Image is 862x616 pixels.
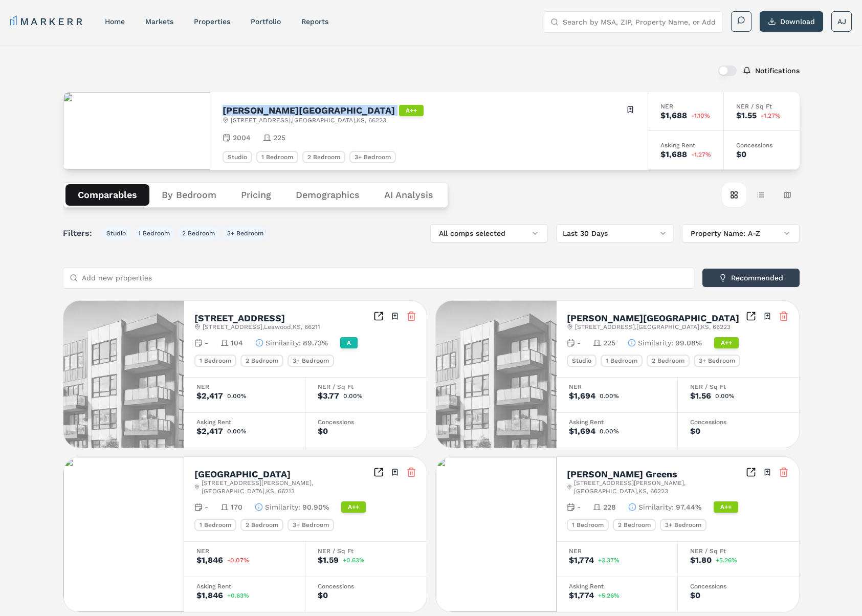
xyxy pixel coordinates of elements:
[691,113,710,119] span: -1.10%
[399,105,424,116] div: A++
[577,502,581,512] span: -
[569,591,594,600] div: $1,774
[690,384,787,390] div: NER / Sq Ft
[660,150,687,159] div: $1,688
[196,591,223,600] div: $1,846
[240,519,283,531] div: 2 Bedroom
[231,116,386,124] span: [STREET_ADDRESS] , [GEOGRAPHIC_DATA] , KS , 66223
[569,548,665,554] div: NER
[340,337,358,348] div: A
[288,519,334,531] div: 3+ Bedroom
[373,467,384,477] a: Inspect Comparables
[202,479,373,495] span: [STREET_ADDRESS][PERSON_NAME] , [GEOGRAPHIC_DATA] , KS , 66213
[569,556,594,564] div: $1,774
[227,557,249,563] span: -0.07%
[134,227,174,239] button: 1 Bedroom
[660,519,706,531] div: 3+ Bedroom
[318,419,414,425] div: Concessions
[102,227,130,239] button: Studio
[302,502,329,512] span: 90.90%
[694,355,740,367] div: 3+ Bedroom
[569,419,665,425] div: Asking Rent
[660,142,711,148] div: Asking Rent
[755,67,800,74] label: Notifications
[256,151,298,163] div: 1 Bedroom
[203,323,320,331] span: [STREET_ADDRESS] , Leawood , KS , 66211
[613,519,656,531] div: 2 Bedroom
[341,501,366,513] div: A++
[691,151,711,158] span: -1.27%
[690,556,712,564] div: $1.80
[240,355,283,367] div: 2 Bedroom
[194,519,236,531] div: 1 Bedroom
[567,470,677,479] h2: [PERSON_NAME] Greens
[736,142,787,148] div: Concessions
[373,311,384,321] a: Inspect Comparables
[690,591,700,600] div: $0
[301,17,328,26] a: reports
[196,583,293,589] div: Asking Rent
[65,184,149,206] button: Comparables
[690,548,787,554] div: NER / Sq Ft
[318,591,328,600] div: $0
[302,151,345,163] div: 2 Bedroom
[227,393,247,399] span: 0.00%
[318,556,339,564] div: $1.59
[660,112,687,120] div: $1,688
[702,269,800,287] button: Recommended
[196,392,223,400] div: $2,417
[283,184,372,206] button: Demographics
[831,11,852,32] button: AJ
[266,338,301,348] span: Similarity :
[318,583,414,589] div: Concessions
[569,392,595,400] div: $1,694
[563,12,716,32] input: Search by MSA, ZIP, Property Name, or Address
[10,14,84,29] a: MARKERR
[569,427,595,435] div: $1,694
[145,17,173,26] a: markets
[600,428,619,434] span: 0.00%
[577,338,581,348] span: -
[194,470,291,479] h2: [GEOGRAPHIC_DATA]
[265,502,300,512] span: Similarity :
[194,17,230,26] a: properties
[343,393,363,399] span: 0.00%
[251,17,281,26] a: Portfolio
[647,355,690,367] div: 2 Bedroom
[567,519,609,531] div: 1 Bedroom
[567,314,739,323] h2: [PERSON_NAME][GEOGRAPHIC_DATA]
[196,427,223,435] div: $2,417
[105,17,125,26] a: home
[736,103,787,109] div: NER / Sq Ft
[569,384,665,390] div: NER
[714,501,738,513] div: A++
[194,314,285,323] h2: [STREET_ADDRESS]
[574,479,746,495] span: [STREET_ADDRESS][PERSON_NAME] , [GEOGRAPHIC_DATA] , KS , 66223
[600,393,619,399] span: 0.00%
[318,427,328,435] div: $0
[690,427,700,435] div: $0
[196,419,293,425] div: Asking Rent
[690,583,787,589] div: Concessions
[690,392,711,400] div: $1.56
[430,224,548,243] button: All comps selected
[736,150,746,159] div: $0
[273,133,285,143] span: 225
[318,392,339,400] div: $3.77
[233,133,251,143] span: 2004
[231,502,242,512] span: 170
[569,583,665,589] div: Asking Rent
[196,548,293,554] div: NER
[205,502,208,512] span: -
[716,557,737,563] span: +5.26%
[223,227,268,239] button: 3+ Bedroom
[676,502,701,512] span: 97.44%
[229,184,283,206] button: Pricing
[837,16,846,27] span: AJ
[575,323,731,331] span: [STREET_ADDRESS] , [GEOGRAPHIC_DATA] , KS , 66223
[194,355,236,367] div: 1 Bedroom
[196,556,223,564] div: $1,846
[736,112,757,120] div: $1.55
[598,592,620,599] span: +5.26%
[660,103,711,109] div: NER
